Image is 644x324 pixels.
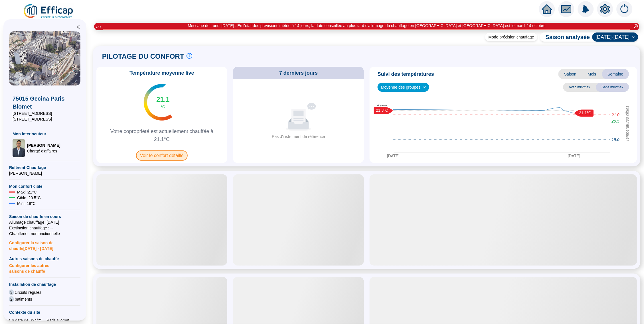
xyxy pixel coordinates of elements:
[9,256,80,262] span: Autres saisons de chauffe
[9,231,80,237] span: Chaufferie : non fonctionnelle
[15,290,41,295] span: circuits régulés
[9,170,80,176] span: [PERSON_NAME]
[9,282,80,287] span: Installation de chauffage
[17,201,36,206] span: Mini : 19 °C
[13,111,77,116] span: [STREET_ADDRESS]
[13,139,25,157] img: Chargé d'affaires
[602,69,629,79] span: Semaine
[9,262,80,274] span: Configurer les autres saisons de chauffe
[485,33,538,41] div: Mode précision chauffage
[188,23,546,29] div: Message de Lundi [DATE] : En l'état des prévisions météo à 14 jours, la date conseillée au plus t...
[582,69,602,79] span: Mois
[381,83,426,91] span: Moyenne des groupes
[13,116,77,122] span: [STREET_ADDRESS]
[272,134,325,140] div: Pas d'instrument de référence
[9,184,80,189] span: Mon confort cible
[15,296,32,302] span: batiments
[625,106,630,142] tspan: Températures cibles
[144,84,173,121] img: indicateur températures
[423,85,426,89] span: down
[558,69,582,79] span: Saison
[578,1,594,17] img: alerts
[9,214,80,219] span: Saison de chauffe en cours
[102,52,184,61] span: PILOTAGE DU CONFORT
[596,33,635,41] span: 2024-2025
[612,137,619,142] tspan: 19.0
[17,189,37,195] span: Maxi : 21 °C
[377,104,387,107] text: Moyenne
[187,53,192,59] span: info-circle
[279,69,318,77] span: 7 derniers jours
[596,83,629,92] span: Sans min/max
[563,83,596,92] span: Avec min/max
[96,25,101,29] i: 1 / 3
[27,142,60,148] span: [PERSON_NAME]
[634,24,638,28] span: close-circle
[632,35,635,39] span: down
[9,290,14,295] span: 3
[611,113,619,117] tspan: 21.0
[161,104,165,110] span: °C
[9,225,80,231] span: Exctinction chauffage : --
[27,148,60,154] span: Chargé d'affaires
[561,4,572,14] span: fund
[611,119,619,123] tspan: 20.5
[9,165,80,170] span: Référent Chauffage
[617,1,633,17] img: alerts
[13,131,77,137] span: Mon interlocuteur
[579,111,592,115] text: 21.1°C
[17,195,41,201] span: Cible : 20.5 °C
[76,25,80,29] span: double-left
[126,69,198,77] span: Température moyenne live
[387,154,400,158] tspan: [DATE]
[9,219,80,225] span: Allumage chauffage : [DATE]
[378,70,434,78] span: Suivi des températures
[542,4,552,14] span: home
[600,4,610,14] span: setting
[9,309,80,315] span: Contexte du site
[568,154,580,158] tspan: [DATE]
[136,150,188,161] span: Voir le confort détaillé
[99,127,225,143] span: Votre copropriété est actuellement chauffée à 21.1°C
[376,108,388,113] text: 21.3°C
[540,33,590,41] span: Saison analysée
[9,296,14,302] span: 2
[13,95,77,111] span: 75015 Gecina Paris Blomet
[156,95,170,104] span: 21.1
[9,237,80,251] span: Configurer la saison de chauffe [DATE] - [DATE]
[23,3,74,19] img: efficap energie logo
